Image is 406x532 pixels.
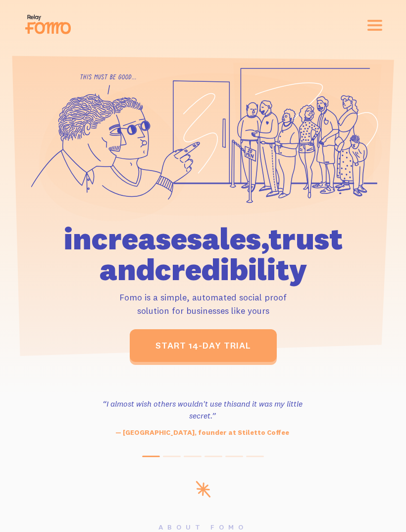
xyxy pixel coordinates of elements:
p: — [GEOGRAPHIC_DATA], founder at Stiletto Coffee [93,427,312,438]
h1: increase sales, trust and credibility [36,223,370,285]
h6: About Fomo [12,524,394,531]
h3: “I almost wish others wouldn't use this and it was my little secret.” [93,398,312,421]
p: Fomo is a simple, automated social proof solution for businesses like yours [36,291,370,317]
a: start 14-day trial [130,329,277,362]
